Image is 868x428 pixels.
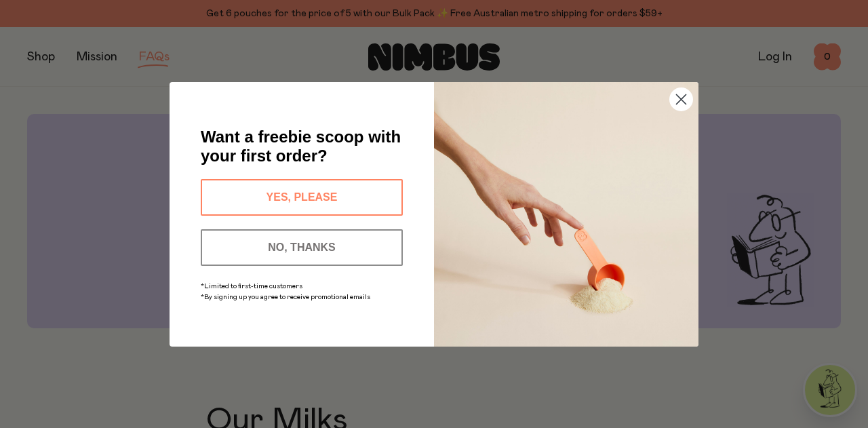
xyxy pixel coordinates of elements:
span: *By signing up you agree to receive promotional emails [201,294,370,300]
button: NO, THANKS [201,229,403,266]
img: c0d45117-8e62-4a02-9742-374a5db49d45.jpeg [434,82,698,347]
span: Want a freebie scoop with your first order? [201,128,401,165]
button: YES, PLEASE [201,179,403,216]
span: *Limited to first-time customers [201,283,302,290]
button: Close dialog [669,87,693,111]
